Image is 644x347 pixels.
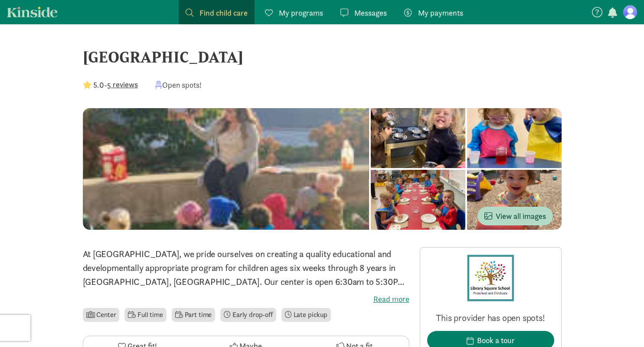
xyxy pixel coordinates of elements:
[172,308,215,322] li: Part time
[484,210,546,222] span: View all images
[83,308,120,322] li: Center
[7,7,58,17] a: Kinside
[83,45,562,69] div: [GEOGRAPHIC_DATA]
[220,308,276,322] li: Early drop-off
[477,334,515,346] div: Book a tour
[467,254,513,301] img: Provider logo
[281,308,331,322] li: Late pickup
[418,7,463,19] span: My payments
[427,312,554,324] p: This provider has open spots!
[199,7,248,19] span: Find child care
[93,80,104,90] strong: 5.0
[83,294,409,304] label: Read more
[279,7,323,19] span: My programs
[477,207,553,225] button: View all images
[124,308,166,322] li: Full time
[354,7,387,19] span: Messages
[107,79,138,90] button: 5 reviews
[83,247,409,289] p: At [GEOGRAPHIC_DATA], we pride ourselves on creating a quality educational and developmentally ap...
[83,79,138,91] div: -
[155,79,202,91] div: Open spots!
